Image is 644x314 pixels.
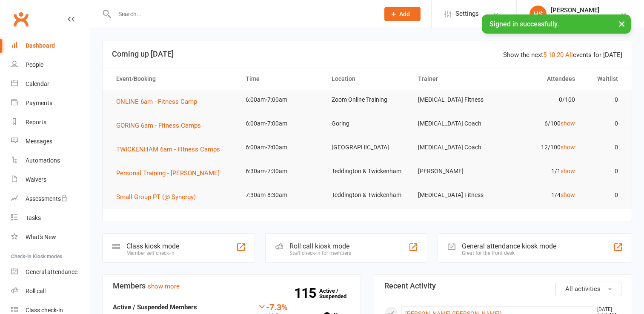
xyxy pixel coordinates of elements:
div: Tasks [26,214,41,221]
div: General attendance [26,268,77,275]
div: Waivers [26,176,46,183]
td: 0 [583,90,626,110]
strong: 115 [294,287,319,300]
span: TWICKENHAM 6am - Fitness Camps [116,146,220,153]
a: People [11,55,90,74]
a: show [561,191,575,198]
a: All [565,51,573,59]
a: Dashboard [11,36,90,55]
td: 0 [583,114,626,134]
button: All activities [555,282,621,296]
div: What's New [26,234,56,240]
td: [MEDICAL_DATA] Coach [410,114,497,134]
th: Event/Booking [109,68,238,90]
h3: Recent Activity [384,282,622,290]
div: Calendar [26,80,49,87]
div: -7.3% [256,302,288,311]
div: People [26,61,43,68]
td: [PERSON_NAME] [410,161,497,181]
td: 6:30am-7:30am [238,161,324,181]
div: Member self check-in [126,250,179,256]
td: [MEDICAL_DATA] Coach [410,137,497,157]
button: Add [384,7,421,21]
button: ONLINE 6am - Fitness Camp [116,97,203,107]
a: 115Active / Suspended [319,282,357,305]
th: Location [324,68,410,90]
div: HS [530,6,547,23]
div: Roll call [26,288,46,294]
a: show [561,120,575,127]
span: ONLINE 6am - Fitness Camp [116,98,197,106]
td: 12/100 [496,137,583,157]
td: 0 [583,137,626,157]
a: What's New [11,228,90,247]
div: [PERSON_NAME] [551,6,616,14]
td: 0 [583,161,626,181]
div: Automations [26,157,60,164]
td: 1/1 [496,161,583,181]
td: 7:30am-8:30am [238,185,324,205]
div: General attendance kiosk mode [462,242,556,250]
a: Reports [11,113,90,132]
th: Waitlist [583,68,626,90]
a: Calendar [11,74,90,94]
span: Personal Training - [PERSON_NAME] [116,169,220,177]
div: Class kiosk mode [126,242,179,250]
a: Waivers [11,170,90,189]
h3: Members [113,282,350,290]
div: Class check-in [26,307,63,314]
a: 10 [548,51,555,59]
a: Messages [11,132,90,151]
a: show more [148,283,180,290]
button: Personal Training - [PERSON_NAME] [116,168,226,178]
td: Goring [324,114,410,134]
div: Staff check-in for members [289,250,351,256]
th: Time [238,68,324,90]
button: TWICKENHAM 6am - Fitness Camps [116,144,226,154]
a: General attendance kiosk mode [11,263,90,282]
a: Assessments [11,189,90,208]
div: Dashboard [26,42,55,49]
a: 5 [543,51,547,59]
td: [MEDICAL_DATA] Fitness [410,90,497,110]
a: Clubworx [10,9,31,30]
div: Payments [26,100,52,106]
a: Tasks [11,208,90,228]
a: show [561,144,575,151]
button: × [614,14,630,33]
th: Trainer [410,68,497,90]
span: All activities [565,285,601,293]
a: Payments [11,94,90,113]
span: Small Group PT (@ Synergy) [116,193,196,201]
td: 0/100 [496,90,583,110]
td: 6:00am-7:00am [238,114,324,134]
a: 20 [557,51,564,59]
td: Teddington & Twickenham [324,185,410,205]
span: Settings [455,4,479,23]
div: Assessments [26,195,68,202]
td: 0 [583,185,626,205]
div: Show the next events for [DATE] [503,50,622,60]
button: Small Group PT (@ Synergy) [116,192,202,202]
strong: Active / Suspended Members [113,303,197,311]
td: 1/4 [496,185,583,205]
td: [GEOGRAPHIC_DATA] [324,137,410,157]
td: Zoom Online Training [324,90,410,110]
input: Search... [112,8,373,20]
a: show [561,168,575,174]
div: [MEDICAL_DATA] Fitness [551,14,616,22]
div: Reports [26,119,46,126]
div: Roll call kiosk mode [289,242,351,250]
td: [MEDICAL_DATA] Fitness [410,185,497,205]
td: 6:00am-7:00am [238,90,324,110]
span: GORING 6am - Fitness Camps [116,122,201,129]
div: Messages [26,138,52,145]
a: Automations [11,151,90,170]
h3: Coming up [DATE] [112,50,622,58]
td: 6:00am-7:00am [238,137,324,157]
th: Attendees [496,68,583,90]
a: Roll call [11,282,90,301]
span: Add [399,11,410,17]
td: Teddington & Twickenham [324,161,410,181]
div: Great for the front desk [462,250,556,256]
